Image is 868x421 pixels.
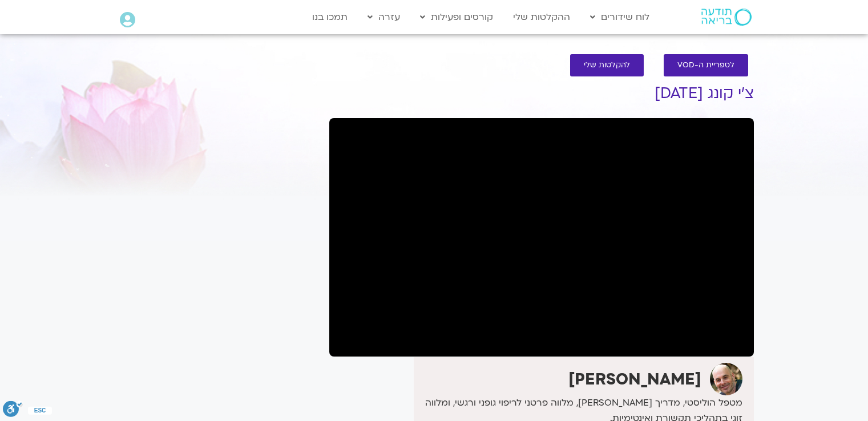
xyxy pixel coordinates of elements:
[584,61,630,70] span: להקלטות שלי
[329,85,754,102] h1: צ’י קונג [DATE]
[414,6,499,28] a: קורסים ופעילות
[570,54,644,76] a: להקלטות שלי
[362,6,406,28] a: עזרה
[306,6,353,28] a: תמכו בנו
[568,369,701,390] strong: [PERSON_NAME]
[710,363,742,395] img: אריאל מירוז
[677,61,734,70] span: לספריית ה-VOD
[664,54,748,76] a: לספריית ה-VOD
[584,6,655,28] a: לוח שידורים
[507,6,576,28] a: ההקלטות שלי
[701,9,752,26] img: תודעה בריאה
